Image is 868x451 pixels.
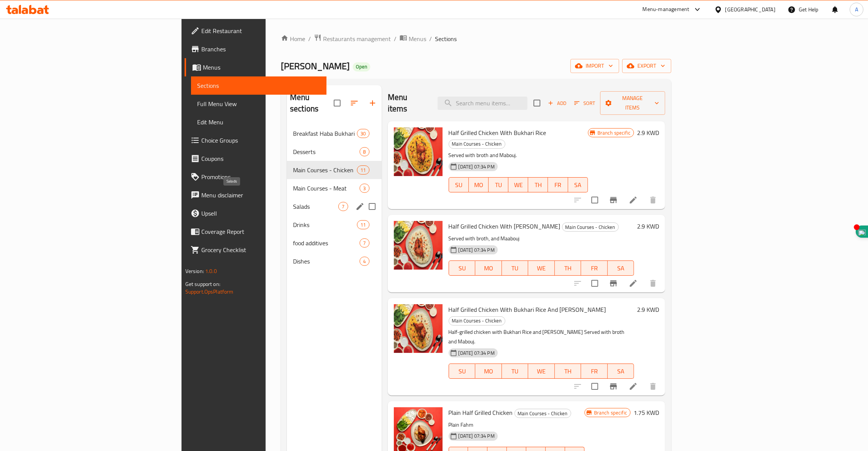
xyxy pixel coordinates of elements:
[456,246,498,254] span: [DATE] 07:34 PM
[528,177,548,192] button: TH
[360,258,369,265] span: 4
[587,275,603,291] span: Select to update
[201,209,320,218] span: Upsell
[438,97,527,110] input: search
[293,257,360,266] div: Dishes
[360,147,369,156] div: items
[201,154,320,163] span: Coupons
[314,34,391,44] a: Restaurants management
[562,223,618,232] span: Main Courses - Chicken
[505,263,526,274] span: TU
[569,97,600,109] span: Sort items
[608,260,634,276] button: SA
[855,5,858,14] span: A
[456,432,498,440] span: [DATE] 07:34 PM
[475,364,502,379] button: MO
[449,304,606,315] span: Half Grilled Chicken With Bukhari Rice And [PERSON_NAME]
[287,179,381,197] div: Main Courses - Meat3
[353,64,370,70] span: Open
[571,179,585,191] span: SA
[363,94,382,112] button: Add section
[201,44,320,54] span: Branches
[508,177,528,192] button: WE
[191,113,326,131] a: Edit Menu
[293,238,360,248] div: food additives
[643,5,690,14] div: Menu-management
[551,179,565,191] span: FR
[205,266,217,276] span: 1.0.0
[197,118,320,127] span: Edit Menu
[644,377,662,395] button: delete
[394,221,443,270] img: Half Grilled Chicken With Amber Rice
[572,97,597,109] button: Sort
[409,34,426,43] span: Menus
[191,95,326,113] a: Full Menu View
[528,364,555,379] button: WE
[531,179,545,191] span: TH
[357,165,369,175] div: items
[529,95,545,111] span: Select section
[197,81,320,90] span: Sections
[555,364,581,379] button: TH
[449,364,475,379] button: SU
[629,279,638,288] a: Edit menu item
[725,5,776,14] div: [GEOGRAPHIC_DATA]
[360,148,369,156] span: 8
[452,366,472,377] span: SU
[452,263,472,274] span: SU
[449,327,634,346] p: Half-grilled chicken with Bukhari Rice and [PERSON_NAME] Served with broth and Mabouj.
[515,409,571,418] span: Main Courses - Chicken
[449,234,634,243] p: Served with broth, and Maabouj
[287,161,381,179] div: Main Courses - Chicken11
[584,263,605,274] span: FR
[338,202,348,211] div: items
[185,149,326,168] a: Coupons
[293,220,357,229] span: Drinks
[185,168,326,186] a: Promotions
[644,191,662,209] button: delete
[449,260,475,276] button: SU
[547,99,567,108] span: Add
[287,234,381,252] div: food additives7
[449,140,505,149] div: Main Courses - Chicken
[287,124,381,143] div: Breakfast Haba Bukhari30
[637,221,659,232] h6: 2.9 KWD
[201,172,320,181] span: Promotions
[629,382,638,391] a: Edit menu item
[637,127,659,138] h6: 2.9 KWD
[449,221,561,232] span: Half Grilled Chicken With [PERSON_NAME]
[360,257,369,266] div: items
[201,136,320,145] span: Choice Groups
[287,143,381,161] div: Desserts8
[469,177,489,192] button: MO
[293,129,357,138] div: Breakfast Haba Bukhari
[637,304,659,315] h6: 2.9 KWD
[531,366,552,377] span: WE
[577,61,613,71] span: import
[502,260,529,276] button: TU
[293,184,360,193] span: Main Courses - Meat
[489,177,508,192] button: TU
[357,167,369,174] span: 11
[505,366,526,377] span: TU
[185,204,326,222] a: Upsell
[611,366,631,377] span: SA
[360,240,369,247] span: 7
[514,409,571,418] div: Main Courses - Chicken
[558,263,578,274] span: TH
[456,349,498,357] span: [DATE] 07:34 PM
[449,407,513,418] span: Plain Half Grilled Chicken
[449,140,505,148] span: Main Courses - Chicken
[185,279,220,289] span: Get support on:
[449,316,505,325] span: Main Courses - Chicken
[449,420,585,430] p: Plain Fahm
[558,366,578,377] span: TH
[293,147,360,156] span: Desserts
[400,34,426,44] a: Menus
[185,22,326,40] a: Edit Restaurant
[360,238,369,248] div: items
[185,131,326,149] a: Choice Groups
[570,59,619,73] button: import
